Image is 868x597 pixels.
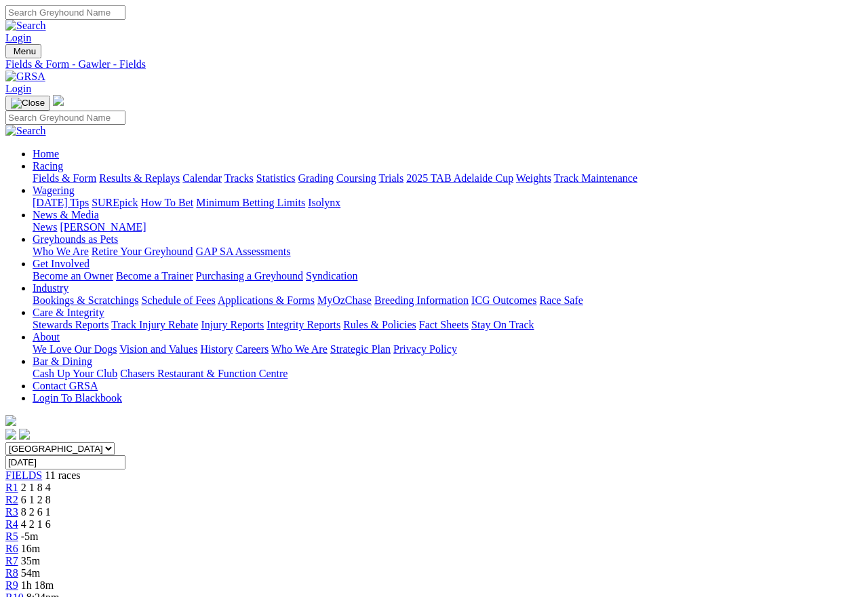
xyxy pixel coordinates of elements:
[5,32,31,43] a: Login
[196,197,305,208] a: Minimum Betting Limits
[298,172,334,184] a: Grading
[5,567,18,579] a: R8
[45,469,80,481] span: 11 races
[235,343,269,355] a: Careers
[182,172,222,184] a: Calendar
[471,294,536,306] a: ICG Outcomes
[5,58,863,71] a: Fields & Form - Gawler - Fields
[343,319,416,330] a: Rules & Policies
[306,270,357,282] a: Syndication
[5,579,18,591] a: R9
[21,482,51,493] span: 2 1 8 4
[419,319,469,330] a: Fact Sheets
[21,506,51,518] span: 8 2 6 1
[33,343,863,355] div: About
[196,270,303,282] a: Purchasing a Greyhound
[5,531,18,542] a: R5
[5,96,50,111] button: Toggle navigation
[119,343,197,355] a: Vision and Values
[33,294,138,306] a: Bookings & Scratchings
[21,531,39,542] span: -5m
[21,567,40,579] span: 54m
[33,282,68,294] a: Industry
[5,506,18,518] a: R3
[33,148,59,159] a: Home
[33,246,863,258] div: Greyhounds as Pets
[33,172,863,185] div: Racing
[33,319,863,331] div: Care & Integrity
[33,294,863,307] div: Industry
[33,380,98,391] a: Contact GRSA
[33,246,89,257] a: Who We Are
[33,221,57,233] a: News
[33,270,863,282] div: Get Involved
[19,429,30,440] img: twitter.svg
[5,83,31,94] a: Login
[33,160,63,172] a: Racing
[201,319,264,330] a: Injury Reports
[53,95,64,106] img: logo-grsa-white.png
[21,579,54,591] span: 1h 18m
[33,368,863,380] div: Bar & Dining
[33,392,122,404] a: Login To Blackbook
[99,172,180,184] a: Results & Replays
[33,331,60,343] a: About
[33,209,99,220] a: News & Media
[308,197,340,208] a: Isolynx
[14,46,36,56] span: Menu
[11,98,45,109] img: Close
[33,270,113,282] a: Become an Owner
[141,197,194,208] a: How To Bet
[224,172,254,184] a: Tracks
[5,555,18,566] a: R7
[5,20,46,32] img: Search
[336,172,376,184] a: Coursing
[33,368,117,379] a: Cash Up Your Club
[406,172,513,184] a: 2025 TAB Adelaide Cup
[33,307,104,318] a: Care & Integrity
[21,543,40,554] span: 16m
[33,258,90,269] a: Get Involved
[5,71,45,83] img: GRSA
[5,494,18,505] a: R2
[141,294,215,306] a: Schedule of Fees
[471,319,534,330] a: Stay On Track
[5,469,42,481] a: FIELDS
[393,343,457,355] a: Privacy Policy
[33,233,118,245] a: Greyhounds as Pets
[33,197,89,208] a: [DATE] Tips
[267,319,340,330] a: Integrity Reports
[256,172,296,184] a: Statistics
[5,518,18,530] a: R4
[33,197,863,209] div: Wagering
[21,555,40,566] span: 35m
[33,343,117,355] a: We Love Our Dogs
[200,343,233,355] a: History
[116,270,193,282] a: Become a Trainer
[60,221,146,233] a: [PERSON_NAME]
[33,172,96,184] a: Fields & Form
[5,5,125,20] input: Search
[5,482,18,493] a: R1
[33,355,92,367] a: Bar & Dining
[5,44,41,58] button: Toggle navigation
[92,246,193,257] a: Retire Your Greyhound
[33,185,75,196] a: Wagering
[516,172,551,184] a: Weights
[5,543,18,554] a: R6
[5,415,16,426] img: logo-grsa-white.png
[120,368,288,379] a: Chasers Restaurant & Function Centre
[5,125,46,137] img: Search
[539,294,583,306] a: Race Safe
[554,172,637,184] a: Track Maintenance
[196,246,291,257] a: GAP SA Assessments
